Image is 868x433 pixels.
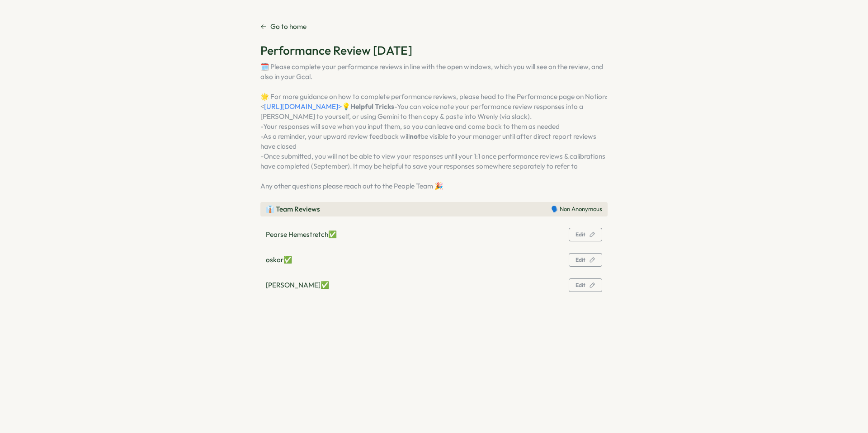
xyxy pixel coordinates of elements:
[569,253,602,267] button: Edit
[266,204,320,214] p: 👔 Team Reviews
[576,232,585,237] span: Edit
[569,228,602,241] button: Edit
[576,257,585,263] span: Edit
[266,230,337,240] p: Pearse Hemestretch ✅
[551,205,602,213] p: 🗣️ Non Anonymous
[569,278,602,292] button: Edit
[410,132,420,141] strong: not
[260,62,608,191] p: 🗓️ Please complete your performance reviews in line with the open windows, which you will see on ...
[350,102,394,111] strong: Helpful Tricks
[576,282,585,288] span: Edit
[264,102,342,111] a: [URL][DOMAIN_NAME]>
[266,255,292,265] p: oskar ✅
[266,280,329,290] p: [PERSON_NAME] ✅
[260,22,307,32] a: Go to home
[260,42,608,58] h2: Performance Review [DATE]
[270,22,307,32] p: Go to home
